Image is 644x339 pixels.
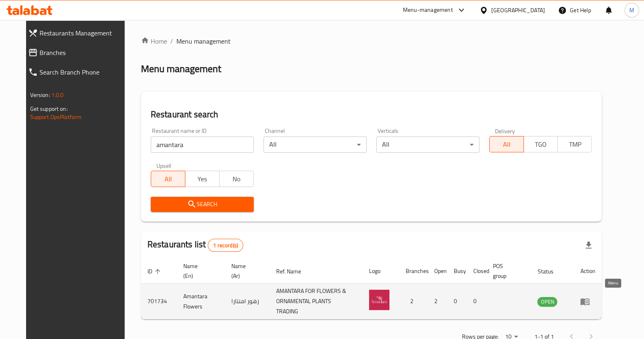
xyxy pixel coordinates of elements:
[141,36,602,46] nav: breadcrumb
[40,48,127,57] span: Branches
[574,259,602,284] th: Action
[428,284,447,319] td: 2
[399,284,428,319] td: 2
[185,171,220,187] button: Yes
[176,36,231,46] span: Menu management
[147,238,243,252] h2: Restaurants list
[177,284,225,319] td: Amantara Flowers
[537,297,557,306] span: OPEN
[22,62,134,82] a: Search Branch Phone
[270,284,363,319] td: AMANTARA FOR FLOWERS & ORNAMENTAL PLANTS TRADING
[467,284,486,319] td: 0
[151,108,592,121] h2: Restaurant search
[225,284,270,319] td: زهور امنتارا
[219,171,254,187] button: No
[428,259,447,284] th: Open
[170,36,173,46] li: /
[30,112,82,122] a: Support.OpsPlatform
[495,128,515,134] label: Delivery
[493,139,521,150] span: All
[189,173,216,185] span: Yes
[579,236,598,255] div: Export file
[467,259,486,284] th: Closed
[447,259,467,284] th: Busy
[30,90,50,100] span: Version:
[491,6,545,15] div: [GEOGRAPHIC_DATA]
[141,284,177,319] td: 701734
[51,90,64,100] span: 1.0.0
[403,5,453,15] div: Menu-management
[276,266,312,276] span: Ref. Name
[22,43,134,62] a: Branches
[557,136,592,152] button: TMP
[156,163,171,168] label: Upsell
[629,6,634,15] span: M
[151,197,254,212] button: Search
[30,103,68,114] span: Get support on:
[208,239,243,252] div: Total records count
[369,290,389,310] img: Amantara Flowers
[561,139,589,150] span: TMP
[537,266,564,276] span: Status
[154,173,182,185] span: All
[183,261,215,281] span: Name (En)
[141,36,167,46] a: Home
[151,171,185,187] button: All
[141,62,221,75] h2: Menu management
[147,266,163,276] span: ID
[40,67,127,77] span: Search Branch Phone
[22,23,134,43] a: Restaurants Management
[231,261,260,281] span: Name (Ar)
[527,139,555,150] span: TGO
[363,259,399,284] th: Logo
[376,136,479,153] div: All
[447,284,467,319] td: 0
[40,28,127,38] span: Restaurants Management
[223,173,251,185] span: No
[157,199,247,209] span: Search
[489,136,524,152] button: All
[208,242,243,249] span: 1 record(s)
[151,136,254,153] input: Search for restaurant name or ID..
[493,261,521,281] span: POS group
[264,136,367,153] div: All
[399,259,428,284] th: Branches
[523,136,558,152] button: TGO
[141,259,602,319] table: enhanced table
